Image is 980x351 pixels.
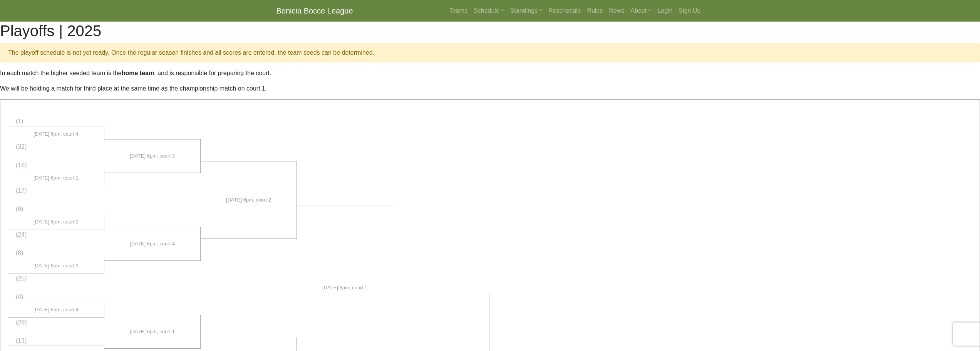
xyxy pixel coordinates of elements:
span: (13) [16,338,27,344]
a: Standings [507,3,545,18]
span: (25) [16,275,27,282]
span: [DATE] 6pm, court 1 [322,284,367,292]
span: (9) [16,206,23,212]
span: (1) [16,118,23,124]
a: About [628,3,655,18]
span: [DATE] 6pm, court 1 [34,174,79,182]
span: [DATE] 6pm, court 2 [226,196,271,204]
a: Teams [446,3,471,18]
a: Sign Up [676,3,704,18]
span: [DATE] 6pm, court 4 [130,240,175,248]
span: [DATE] 6pm, court 3 [34,262,79,270]
span: [DATE] 6pm, court 4 [34,130,79,138]
span: (32) [16,143,27,150]
a: Rules [584,3,606,18]
a: Schedule [471,3,507,18]
span: [DATE] 6pm, court 4 [34,306,79,314]
span: [DATE] 6pm, court 1 [130,328,175,336]
span: (24) [16,231,27,238]
span: (29) [16,319,27,326]
a: Login [654,3,675,18]
span: (17) [16,187,27,194]
a: Benicia Bocce League [276,3,353,18]
span: (4) [16,294,23,300]
strong: home team [122,70,154,76]
a: News [606,3,628,18]
span: [DATE] 6pm, court 3 [130,152,175,160]
a: Reschedule [545,3,584,18]
span: (8) [16,250,23,256]
span: (16) [16,162,27,168]
span: [DATE] 6pm, court 2 [34,218,79,226]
